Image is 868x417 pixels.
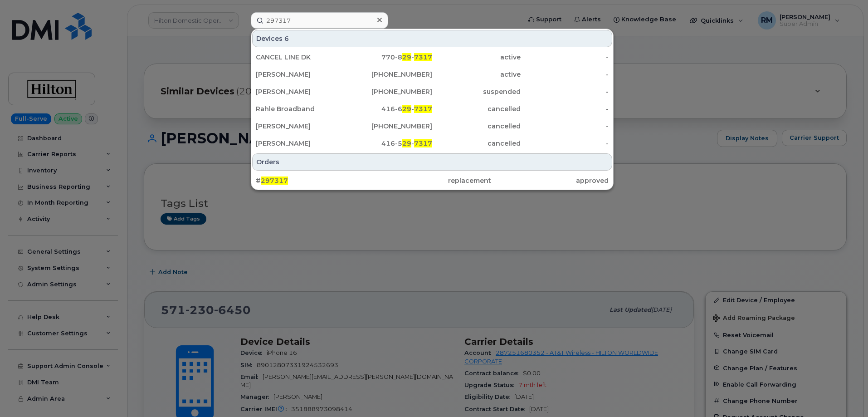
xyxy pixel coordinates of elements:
[256,87,344,96] div: [PERSON_NAME]
[521,104,609,113] div: -
[414,105,432,113] span: 7317
[521,122,609,131] div: -
[252,172,612,189] a: #297317replacementapproved
[432,53,521,62] div: active
[491,176,609,185] div: approved
[256,53,344,62] div: CANCEL LINE DK
[521,53,609,62] div: -
[432,87,521,96] div: suspended
[373,176,491,185] div: replacement
[261,177,288,185] span: 297317
[252,66,612,83] a: [PERSON_NAME][PHONE_NUMBER]active-
[414,53,432,61] span: 7317
[402,139,411,147] span: 29
[414,139,432,147] span: 7317
[344,104,433,113] div: 416-6 -
[402,53,411,61] span: 29
[521,70,609,79] div: -
[252,101,612,117] a: Rahle Broadband416-629-7317cancelled-
[344,53,433,62] div: 770-8 -
[521,87,609,96] div: -
[252,30,612,47] div: Devices
[432,104,521,113] div: cancelled
[256,122,344,131] div: [PERSON_NAME]
[284,34,289,43] span: 6
[256,70,344,79] div: [PERSON_NAME]
[256,139,344,148] div: [PERSON_NAME]
[256,176,373,185] div: #
[252,135,612,152] a: [PERSON_NAME]416-529-7317cancelled-
[256,104,344,113] div: Rahle Broadband
[252,49,612,65] a: CANCEL LINE DK770-829-7317active-
[344,122,433,131] div: [PHONE_NUMBER]
[252,83,612,100] a: [PERSON_NAME][PHONE_NUMBER]suspended-
[402,105,411,113] span: 29
[521,139,609,148] div: -
[432,122,521,131] div: cancelled
[829,378,861,410] iframe: Messenger Launcher
[344,70,433,79] div: [PHONE_NUMBER]
[432,70,521,79] div: active
[252,153,612,171] div: Orders
[344,87,433,96] div: [PHONE_NUMBER]
[432,139,521,148] div: cancelled
[344,139,433,148] div: 416-5 -
[252,118,612,134] a: [PERSON_NAME][PHONE_NUMBER]cancelled-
